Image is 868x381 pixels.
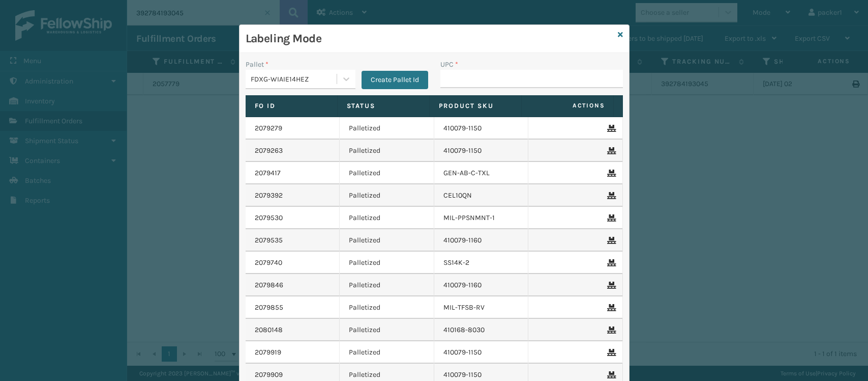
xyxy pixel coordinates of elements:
[340,162,434,184] td: Palletized
[255,101,328,111] label: Fo Id
[255,370,283,380] a: 2079909
[255,213,283,223] a: 2079530
[607,147,613,154] i: Remove From Pallet
[434,319,529,341] td: 410168-8030
[607,304,613,311] i: Remove From Pallet
[255,168,281,178] a: 2079417
[439,101,512,111] label: Product SKU
[340,341,434,364] td: Palletized
[340,229,434,252] td: Palletized
[607,326,613,334] i: Remove From Pallet
[434,296,529,319] td: MIL-TFSB-RV
[347,101,420,111] label: Status
[246,59,268,70] label: Pallet
[434,207,529,229] td: MIL-PPSNMNT-1
[434,140,529,162] td: 410079-1150
[340,274,434,296] td: Palletized
[340,184,434,207] td: Palletized
[255,235,283,246] a: 2079535
[434,341,529,364] td: 410079-1150
[607,125,613,132] i: Remove From Pallet
[255,347,281,358] a: 2079919
[255,325,283,335] a: 2080148
[525,97,611,114] span: Actions
[607,214,613,222] i: Remove From Pallet
[255,303,283,313] a: 2079855
[434,252,529,274] td: SS14K-2
[434,117,529,140] td: 410079-1150
[607,371,613,378] i: Remove From Pallet
[340,319,434,341] td: Palletized
[434,162,529,184] td: GEN-AB-C-TXL
[340,117,434,140] td: Palletized
[607,282,613,289] i: Remove From Pallet
[440,59,458,70] label: UPC
[607,349,613,356] i: Remove From Pallet
[255,123,282,133] a: 2079279
[255,190,283,201] a: 2079392
[362,71,428,89] button: Create Pallet Id
[434,229,529,252] td: 410079-1160
[607,192,613,199] i: Remove From Pallet
[607,170,613,177] i: Remove From Pallet
[255,146,283,156] a: 2079263
[340,140,434,162] td: Palletized
[340,207,434,229] td: Palletized
[251,74,338,85] div: FDXG-WIAIE14HEZ
[255,280,283,290] a: 2079846
[340,296,434,319] td: Palletized
[607,237,613,244] i: Remove From Pallet
[434,274,529,296] td: 410079-1160
[340,252,434,274] td: Palletized
[255,258,282,268] a: 2079740
[607,259,613,266] i: Remove From Pallet
[434,184,529,207] td: CEL10QN
[246,31,614,46] h3: Labeling Mode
